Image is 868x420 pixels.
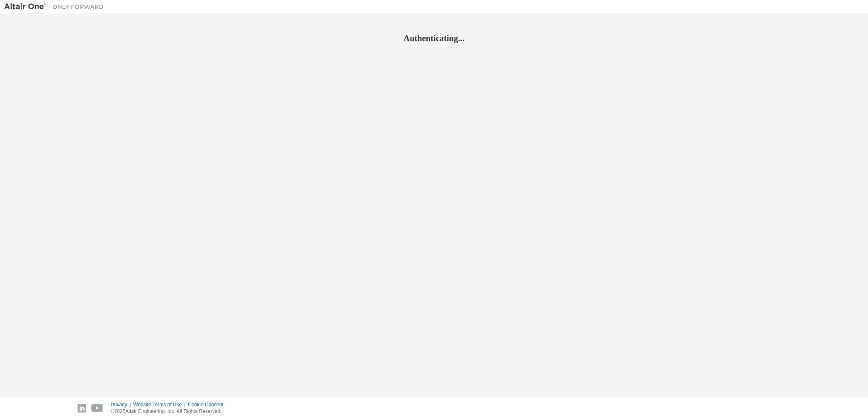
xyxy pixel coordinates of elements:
img: youtube.svg [91,404,103,413]
img: linkedin.svg [78,404,86,413]
div: Website Terms of Use [133,401,188,408]
p: © 2025 Altair Engineering, Inc. All Rights Reserved. [111,408,229,415]
div: Cookie Consent [188,401,228,408]
div: Privacy [111,401,133,408]
img: Altair One [4,2,108,11]
h2: Authenticating... [4,33,864,44]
